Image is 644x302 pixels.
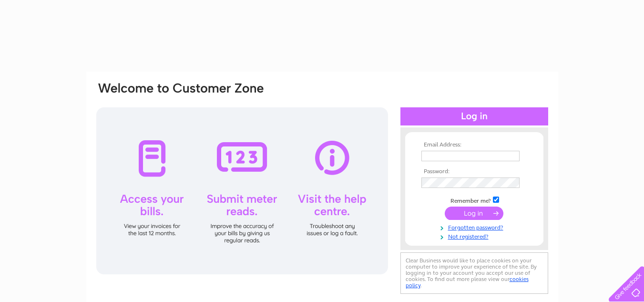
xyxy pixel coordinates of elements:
a: Not registered? [421,231,530,240]
th: Password: [419,168,530,175]
a: Forgotten password? [421,222,530,231]
input: Submit [445,207,503,220]
a: cookies policy [406,276,529,289]
th: Email Address: [419,142,530,148]
td: Remember me? [419,195,530,205]
div: Clear Business would like to place cookies on your computer to improve your experience of the sit... [400,252,548,294]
